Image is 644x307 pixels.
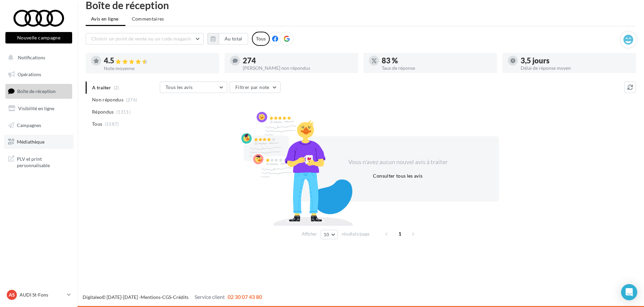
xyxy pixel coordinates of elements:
[116,109,130,115] span: (1311)
[324,232,329,237] span: 10
[9,291,15,298] span: AS
[126,97,138,102] span: (276)
[104,66,214,71] div: Note moyenne
[230,82,281,93] button: Filtrer par note
[394,228,405,239] span: 1
[86,33,204,44] button: Choisir un point de vente ou un code magasin
[18,71,41,77] span: Opérations
[104,57,214,65] div: 4.5
[162,294,171,300] a: CGS
[4,118,74,132] a: Campagnes
[91,36,191,41] span: Choisir un point de vente ou un code magasin
[166,84,193,90] span: Tous les avis
[219,33,248,44] button: Au total
[4,135,74,149] a: Médiathèque
[4,84,74,98] a: Boîte de réception
[342,231,370,237] span: résultats/page
[20,291,64,298] p: AUDI St-Fons
[17,122,41,128] span: Campagnes
[173,294,188,300] a: Crédits
[83,294,262,300] span: © [DATE]-[DATE] - - -
[243,57,353,64] div: 274
[321,230,338,239] button: 10
[132,16,164,22] span: Commentaires
[207,33,248,44] button: Au total
[17,154,69,169] span: PLV et print personnalisable
[4,101,74,116] a: Visibilité en ligne
[243,66,353,70] div: [PERSON_NAME] non répondus
[521,66,631,70] div: Délai de réponse moyen
[252,32,270,46] div: Tous
[4,51,71,65] button: Notifications
[5,32,72,43] button: Nouvelle campagne
[17,88,56,94] span: Boîte de réception
[4,67,74,82] a: Opérations
[105,121,119,127] span: (1587)
[382,66,492,70] div: Taux de réponse
[4,152,74,172] a: PLV et print personnalisable
[92,121,102,127] span: Tous
[340,158,456,166] div: Vous n'avez aucun nouvel avis à traiter
[92,96,123,103] span: Non répondus
[621,284,637,300] div: Open Intercom Messenger
[370,172,425,180] button: Consulter tous les avis
[521,57,631,64] div: 3,5 jours
[302,231,317,237] span: Afficher
[18,55,45,60] span: Notifications
[5,288,72,301] a: AS AUDI St-Fons
[17,139,45,145] span: Médiathèque
[83,294,102,300] a: Digitaleo
[382,57,492,64] div: 83 %
[228,294,262,300] span: 02 30 07 43 80
[160,82,227,93] button: Tous les avis
[195,294,225,300] span: Service client
[18,105,54,111] span: Visibilité en ligne
[92,109,114,115] span: Répondus
[141,294,160,300] a: Mentions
